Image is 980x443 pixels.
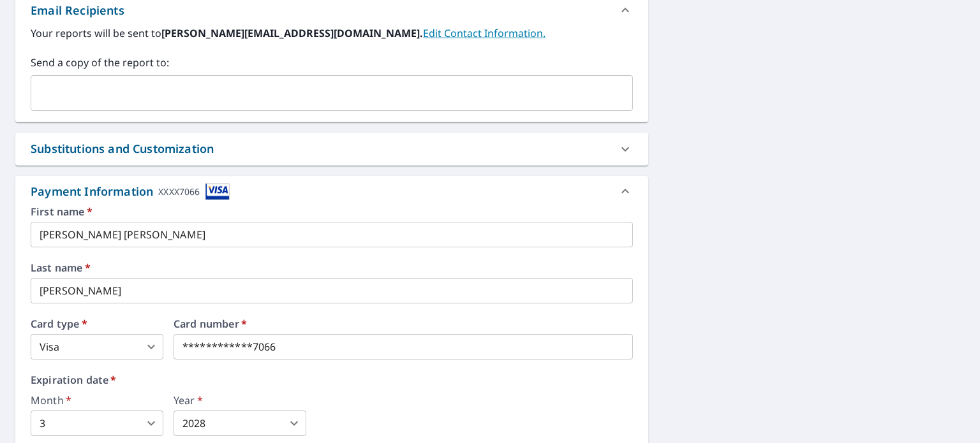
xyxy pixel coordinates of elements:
div: Substitutions and Customization [15,133,648,165]
label: Last name [31,263,633,273]
div: Payment Information [31,183,230,200]
label: Card type [31,319,163,329]
label: Expiration date [31,375,633,385]
label: Send a copy of the report to: [31,55,633,70]
div: Payment InformationXXXX7066cardImage [15,176,648,207]
b: [PERSON_NAME][EMAIL_ADDRESS][DOMAIN_NAME]. [161,26,423,40]
label: Month [31,395,163,405]
div: Substitutions and Customization [31,140,214,157]
label: Year [174,395,306,405]
label: Your reports will be sent to [31,25,633,41]
a: EditContactInfo [423,26,546,40]
div: 2028 [174,410,306,436]
label: Card number [174,319,633,329]
div: 3 [31,410,163,436]
img: cardImage [205,183,230,200]
div: XXXX7066 [158,183,200,200]
label: First name [31,207,633,217]
div: Email Recipients [31,2,124,19]
div: Visa [31,334,163,359]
